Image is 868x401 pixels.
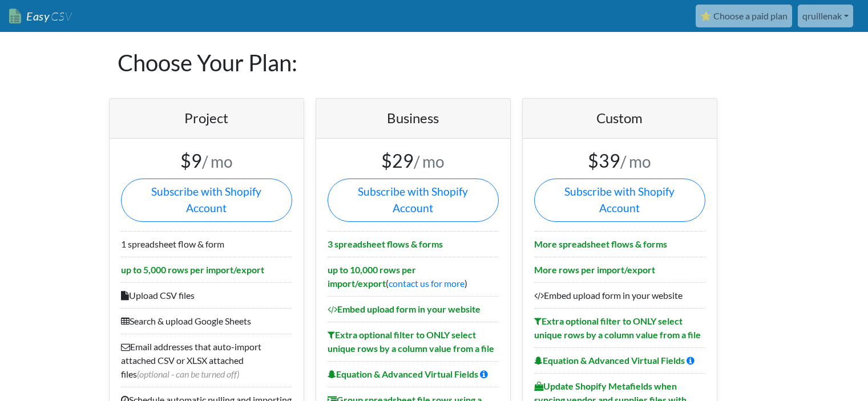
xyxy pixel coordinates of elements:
h4: Business [328,110,499,127]
h1: Choose Your Plan: [118,32,751,94]
span: CSV [50,9,72,23]
a: EasyCSV [9,5,72,28]
small: / mo [414,152,445,171]
a: Subscribe with Shopify Account [121,179,292,222]
a: qruillenak [798,5,853,27]
li: ( ) [328,257,499,296]
b: Extra optional filter to ONLY select unique rows by a column value from a file [328,329,494,354]
small: / mo [620,152,651,171]
b: Extra optional filter to ONLY select unique rows by a column value from a file [534,315,701,340]
li: Upload CSV files [121,282,292,308]
b: More spreadsheet flows & forms [534,238,667,249]
a: ⭐ Choose a paid plan [696,5,792,27]
b: up to 10,000 rows per import/export [328,264,416,289]
h4: Custom [534,110,705,127]
li: Search & upload Google Sheets [121,308,292,334]
b: Embed upload form in your website [328,303,481,314]
span: (optional - can be turned off) [137,368,239,379]
li: Embed upload form in your website [534,282,705,308]
h3: $9 [121,150,292,172]
b: More rows per import/export [534,264,655,275]
b: Equation & Advanced Virtual Fields [534,355,685,366]
a: contact us for more [389,278,465,289]
small: / mo [202,152,233,171]
b: up to 5,000 rows per import/export [121,264,264,275]
b: 3 spreadsheet flows & forms [328,238,443,249]
h3: $39 [534,150,705,172]
a: Subscribe with Shopify Account [328,179,499,222]
li: Email addresses that auto-import attached CSV or XLSX attached files [121,334,292,387]
h4: Project [121,110,292,127]
li: 1 spreadsheet flow & form [121,231,292,257]
b: Equation & Advanced Virtual Fields [328,368,478,379]
a: Subscribe with Shopify Account [534,179,705,222]
h3: $29 [328,150,499,172]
